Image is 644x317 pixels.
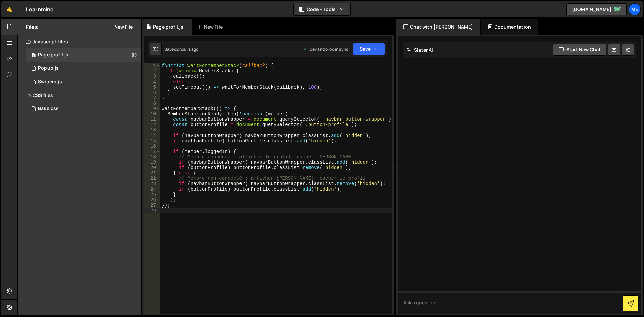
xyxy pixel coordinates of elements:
[481,19,538,35] div: Documentation
[144,176,160,181] div: 22
[303,46,348,52] div: Dev and prod in sync
[1,1,18,17] a: 🤙
[144,138,160,144] div: 15
[294,3,350,15] button: Code + Tools
[176,46,199,52] div: 2 hours ago
[197,23,225,30] div: New File
[18,89,141,102] div: CSS files
[396,19,480,35] div: Chat with [PERSON_NAME]
[18,35,141,48] div: Javascript files
[26,48,141,62] div: 16075/43125.js
[144,187,160,192] div: 24
[32,53,36,58] span: 1
[26,102,141,115] div: 16075/43463.css
[144,74,160,79] div: 3
[407,47,433,53] h2: Slater AI
[144,192,160,197] div: 25
[353,43,385,55] button: Save
[144,144,160,149] div: 16
[38,52,68,58] div: Page profil.js
[144,127,160,133] div: 13
[144,95,160,101] div: 7
[38,65,59,71] div: Popup.js
[153,23,183,30] div: Page profil.js
[108,24,133,30] button: New File
[144,68,160,74] div: 2
[144,63,160,68] div: 1
[164,46,199,52] div: Saved
[144,122,160,127] div: 12
[144,208,160,213] div: 28
[144,197,160,203] div: 26
[144,106,160,111] div: 9
[144,203,160,208] div: 27
[553,44,606,56] button: Start new chat
[26,75,141,89] div: 16075/43439.js
[144,170,160,176] div: 21
[26,62,141,75] div: 16075/43124.js
[566,3,627,15] a: [DOMAIN_NAME]
[144,101,160,106] div: 8
[144,117,160,122] div: 11
[144,85,160,90] div: 5
[26,23,38,31] h2: Files
[144,165,160,170] div: 20
[629,3,641,15] a: Me
[144,133,160,138] div: 14
[144,154,160,160] div: 18
[144,181,160,187] div: 23
[38,79,62,85] div: Swipers.js
[26,5,54,13] div: Learnmind
[38,106,59,112] div: Base.css
[144,90,160,95] div: 6
[144,149,160,154] div: 17
[144,160,160,165] div: 19
[144,111,160,117] div: 10
[144,79,160,85] div: 4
